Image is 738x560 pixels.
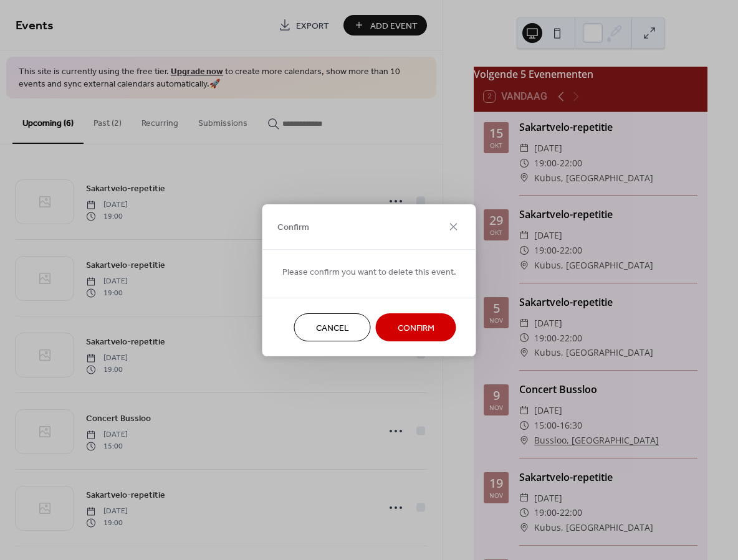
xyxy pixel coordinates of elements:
[316,321,349,335] span: Cancel
[376,313,456,341] button: Confirm
[277,221,309,234] span: Confirm
[282,265,456,278] span: Please confirm you want to delete this event.
[294,313,371,341] button: Cancel
[398,321,434,335] span: Confirm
